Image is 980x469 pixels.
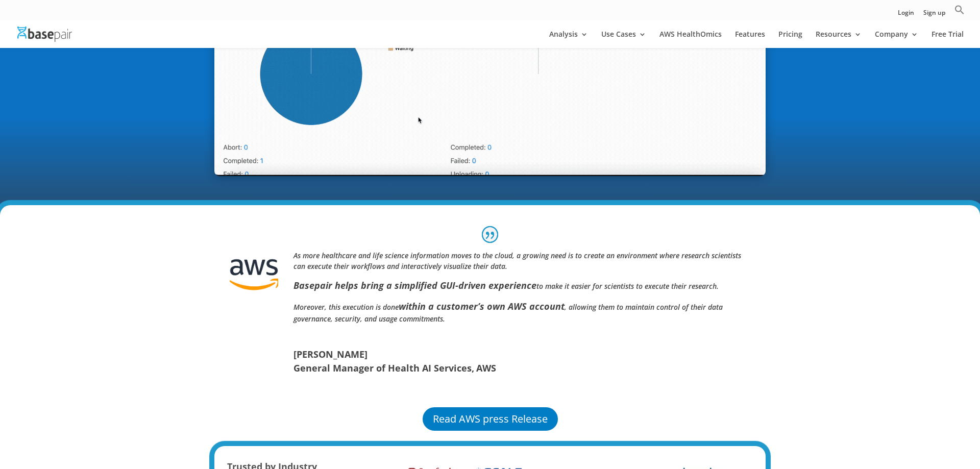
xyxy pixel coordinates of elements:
[659,31,722,48] a: AWS HealthOmics
[954,5,965,20] a: Search Icon Link
[17,27,72,41] img: Basepair
[293,362,472,374] span: General Manager of Health AI Services
[932,31,964,48] a: Free Trial
[293,348,750,361] span: [PERSON_NAME]
[735,31,765,48] a: Features
[421,406,559,432] a: Read AWS press Release
[476,362,496,374] span: AWS
[601,31,646,48] a: Use Cases
[816,31,862,48] a: Resources
[293,281,719,291] i: to make it easier for scientists to execute their research.
[923,10,945,20] a: Sign up
[875,31,918,48] a: Company
[472,362,474,374] span: ,
[399,300,565,312] b: within a customer’s own AWS account
[549,31,588,48] a: Analysis
[293,251,741,271] i: As more healthcare and life science information moves to the cloud, a growing need is to create a...
[898,10,914,20] a: Login
[293,279,536,291] strong: Basepair helps bring a simplified GUI-driven experience
[293,302,723,324] i: Moreover, this execution is done , allowing them to maintain control of their data governance, se...
[954,5,965,15] svg: Search
[778,31,802,48] a: Pricing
